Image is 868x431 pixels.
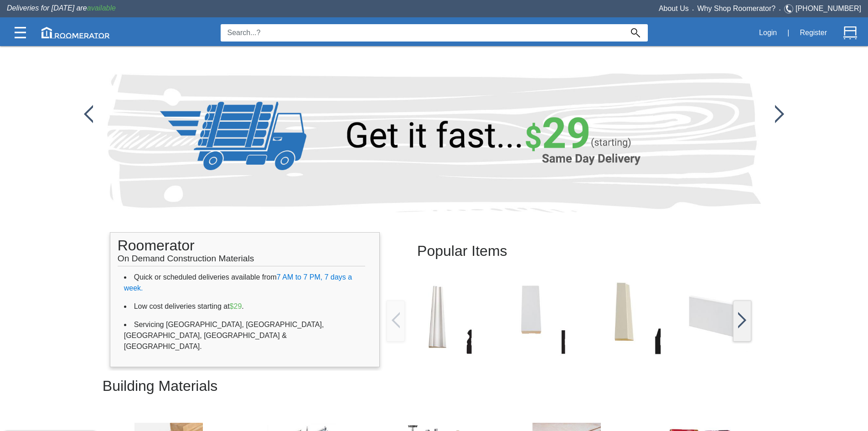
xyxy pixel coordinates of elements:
img: /app/images/Buttons/favicon.jpg [398,277,477,357]
h2: Popular Items [417,236,721,266]
a: [PHONE_NUMBER] [796,5,861,12]
li: Servicing [GEOGRAPHIC_DATA], [GEOGRAPHIC_DATA], [GEOGRAPHIC_DATA], [GEOGRAPHIC_DATA] & [GEOGRAPHI... [124,316,366,356]
h1: Roomerator [118,233,366,266]
div: | [782,23,795,43]
img: Categories.svg [15,27,26,38]
span: • [775,8,784,12]
img: Search_Icon.svg [631,28,640,37]
li: Low cost deliveries starting at . [124,297,366,316]
li: Quick or scheduled deliveries available from [124,268,366,297]
img: /app/images/Buttons/favicon.jpg [84,105,93,123]
input: Search...? [221,24,623,42]
span: • [689,8,697,12]
span: $29 [230,302,242,310]
span: On Demand Construction Materials [118,249,254,263]
h2: Building Materials [103,371,765,401]
span: available [87,4,116,12]
img: Telephone.svg [784,3,796,15]
button: Login [754,23,782,42]
img: /app/images/Buttons/favicon.jpg [678,277,758,357]
span: Deliveries for [DATE] are [7,4,116,12]
img: /app/images/Buttons/favicon.jpg [584,277,664,357]
img: /app/images/Buttons/favicon.jpg [491,277,571,357]
a: About Us [659,5,689,12]
img: /app/images/Buttons/favicon.jpg [738,312,746,328]
a: Why Shop Roomerator? [697,5,776,12]
img: roomerator-logo.svg [41,27,110,38]
img: /app/images/Buttons/favicon.jpg [392,312,400,328]
button: Register [795,23,832,42]
img: Cart.svg [843,26,857,40]
img: /app/images/Buttons/favicon.jpg [775,105,784,123]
